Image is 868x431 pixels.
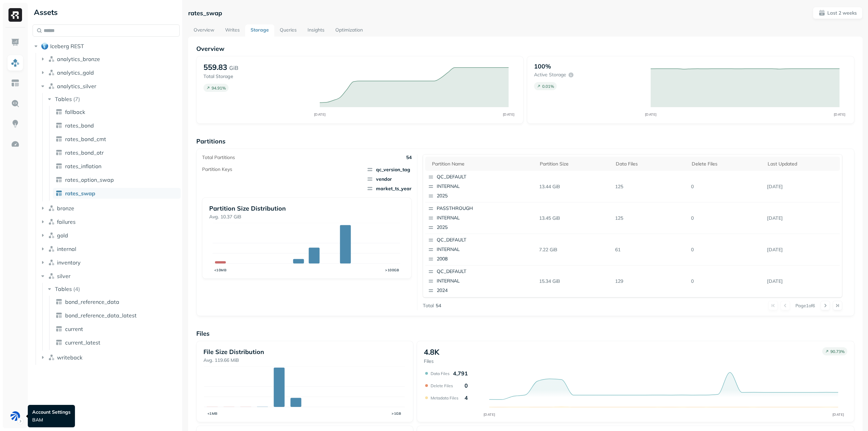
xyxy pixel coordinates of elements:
button: Iceberg REST [33,41,180,52]
a: bond_reference_data [53,296,181,307]
a: rates_bond [53,120,181,131]
p: 13.45 GiB [536,212,612,224]
tspan: <1MB [207,411,217,416]
div: Assets [33,7,180,18]
button: internal [39,243,180,254]
div: Delete Files [692,161,761,167]
p: 0 [465,382,468,389]
button: writeback [39,352,180,363]
img: BAM [11,411,20,421]
a: Storage [245,24,274,37]
a: Optimization [330,24,368,37]
p: rates_swap [188,9,222,17]
img: namespace [48,83,55,90]
p: QC_DEFAULT [437,237,502,243]
img: namespace [48,273,55,279]
p: 0 [688,275,764,287]
span: rates_bond_cmt [65,136,106,142]
button: Last 2 weeks [813,7,863,19]
p: GiB [229,64,238,72]
a: fallback [53,106,181,117]
button: PASSTHROUGHINTERNAL2025 [425,202,505,234]
p: INTERNAL [437,246,502,253]
img: table [56,190,62,197]
p: 4 [465,394,468,401]
p: 125 [612,212,688,224]
p: Total Storage [203,73,313,80]
a: current [53,324,181,334]
a: Overview [188,24,220,37]
p: Delete Files [431,383,453,388]
img: root [41,43,48,50]
span: rates_option_swap [65,176,114,183]
p: 54 [436,302,441,309]
p: INTERNAL [437,183,502,190]
img: table [56,312,62,319]
p: File Size Distribution [203,348,406,356]
p: Page 1 of 6 [795,302,815,309]
p: Data Files [431,371,450,376]
p: 0 [688,244,764,256]
span: rates_swap [65,190,95,197]
button: analytics_silver [39,81,180,92]
p: 559.83 [203,62,227,72]
img: Ryft [8,8,22,22]
p: 0 [688,212,764,224]
a: rates_bond_otr [53,147,181,158]
span: silver [57,273,71,279]
span: rates_bond_otr [65,149,104,156]
p: 61 [612,244,688,256]
button: analytics_gold [39,67,180,78]
img: namespace [48,354,55,361]
img: Insights [11,119,20,128]
button: inventory [39,257,180,268]
tspan: [DATE] [832,412,844,417]
tspan: [DATE] [314,112,326,117]
p: 4.8K [424,347,439,357]
img: table [56,176,62,183]
img: Query Explorer [11,99,20,108]
div: Data Files [616,161,685,167]
p: Overview [196,45,854,53]
p: Active storage [534,72,566,78]
p: ( 4 ) [73,286,80,292]
p: Partition Size Distribution [209,204,405,212]
p: Oct 6, 2025 [764,181,840,193]
span: fallback [65,109,85,115]
tspan: <10MB [214,268,227,272]
p: Files [424,358,439,365]
p: 129 [612,275,688,287]
button: QC_DEFAULTINTERNAL2008 [425,234,505,265]
button: failures [39,216,180,227]
p: Avg. 10.37 GiB [209,214,405,220]
span: bond_reference_data_latest [65,312,137,319]
button: QC_DEFAULTINTERNAL2025 [425,171,505,202]
p: BAM [32,417,71,423]
span: analytics_bronze [57,56,100,62]
img: namespace [48,56,55,62]
button: QC_DEFAULTINTERNAL2024 [425,266,505,297]
img: table [56,163,62,170]
p: 0.01 % [542,84,554,89]
span: Tables [55,286,72,292]
p: INTERNAL [437,278,502,285]
button: Tables(4) [46,283,180,294]
img: table [56,298,62,305]
p: 94.91 % [212,85,226,91]
span: writeback [57,354,82,361]
span: inventory [57,259,81,266]
span: current_latest [65,339,100,346]
tspan: [DATE] [833,112,845,117]
span: failures [57,218,76,225]
p: Oct 2, 2025 [764,275,840,287]
p: 13.44 GiB [536,181,612,193]
p: Oct 2, 2025 [764,244,840,256]
p: 100% [534,62,551,70]
p: Metadata Files [431,395,458,400]
span: bond_reference_data [65,298,119,305]
p: 2008 [437,256,502,262]
img: table [56,122,62,129]
button: silver [39,271,180,281]
p: Account Settings [32,409,71,415]
a: rates_option_swap [53,174,181,185]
